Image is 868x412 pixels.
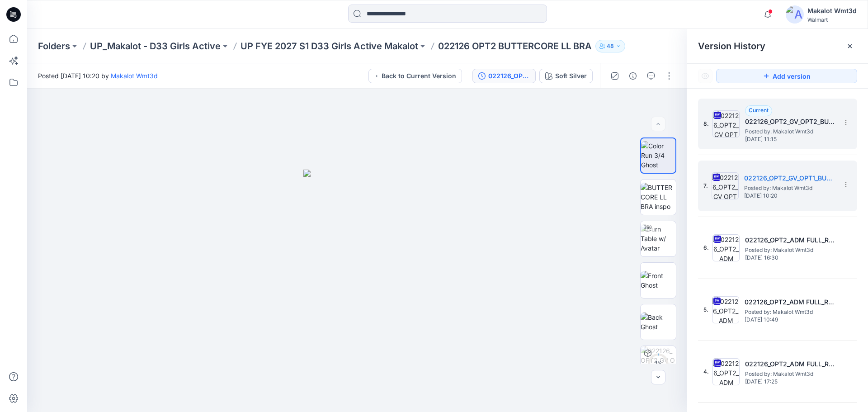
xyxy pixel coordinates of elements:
[38,40,70,52] a: Folders
[745,359,835,369] h5: 022126_OPT2_ADM FULL_Rev1_BUTTERCORE LL BRA
[745,369,835,379] span: Posted by: Makalot Wmt3d
[641,141,675,170] img: Color Run 3/4 Ghost
[539,69,593,83] button: Soft Silver
[716,69,857,83] button: Add version
[241,40,418,52] a: UP FYE 2027 S1 D33 Girls Active Makalot
[703,368,709,376] span: 4.
[703,120,709,128] span: 8.
[745,235,835,246] h5: 022126_OPT2_ADM FULL_Rev3_BUTTERCORE LL BRA
[488,71,530,81] div: 022126_OPT2_GV_OPT1_BUTTERCORE LL BRA
[846,43,854,50] button: Close
[647,360,669,367] div: 1 %
[744,173,835,184] h5: 022126_OPT2_GV_OPT1_BUTTERCORE LL BRA
[745,379,835,385] span: [DATE] 17:25
[607,41,614,51] p: 48
[698,41,765,52] span: Version History
[368,69,462,83] button: Back to Current Version
[90,40,221,52] a: UP_Makalot - D33 Girls Active
[703,244,709,252] span: 6.
[641,313,676,331] img: Back Ghost
[712,110,740,137] img: 022126_OPT2_GV_OPT2_BUTTERCORE LL BRA
[641,224,676,253] img: Turn Table w/ Avatar
[712,172,739,199] img: 022126_OPT2_GV_OPT1_BUTTERCORE LL BRA
[745,297,835,308] h5: 022126_OPT2_ADM FULL_Rev2_BUTTERCORE LL BRA
[712,358,740,385] img: 022126_OPT2_ADM FULL_Rev1_BUTTERCORE LL BRA
[745,127,835,136] span: Posted by: Makalot Wmt3d
[703,182,708,190] span: 7.
[703,306,708,314] span: 5.
[555,71,587,81] div: Soft Silver
[745,308,835,317] span: Posted by: Makalot Wmt3d
[472,69,536,83] button: 022126_OPT2_GV_OPT1_BUTTERCORE LL BRA
[712,296,739,323] img: 022126_OPT2_ADM FULL_Rev2_BUTTERCORE LL BRA
[745,317,835,323] span: [DATE] 10:49
[749,107,769,114] span: Current
[595,40,625,52] button: 48
[641,183,676,211] img: BUTTERCORE LL BRA inspo
[111,72,158,80] a: Makalot Wmt3d
[745,116,835,127] h5: 022126_OPT2_GV_OPT2_BUTTERCORE LL BRA
[438,40,592,52] p: 022126 OPT2 BUTTERCORE LL BRA
[712,234,740,261] img: 022126_OPT2_ADM FULL_Rev3_BUTTERCORE LL BRA
[807,16,857,23] div: Walmart
[745,255,835,261] span: [DATE] 16:30
[744,193,835,199] span: [DATE] 10:20
[786,5,804,24] img: avatar
[641,346,676,381] img: 022126_OPT2_GV_OPT1_BUTTERCORE LL BRA Soft Silver
[744,184,835,193] span: Posted by: Makalot Wmt3d
[807,5,857,16] div: Makalot Wmt3d
[626,69,640,83] button: Details
[745,136,835,142] span: [DATE] 11:15
[641,271,676,290] img: Front Ghost
[38,71,158,81] span: Posted [DATE] 10:20 by
[698,69,712,83] button: Show Hidden Versions
[745,246,835,255] span: Posted by: Makalot Wmt3d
